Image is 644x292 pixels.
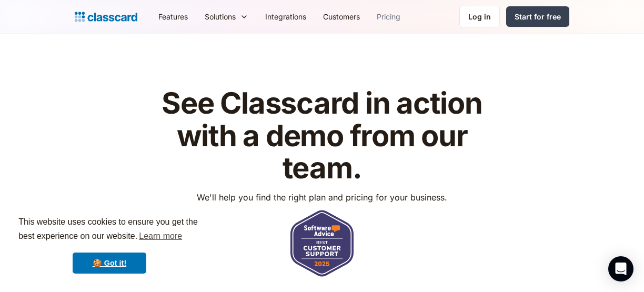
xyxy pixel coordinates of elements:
[257,5,315,28] a: Integrations
[515,11,561,22] div: Start for free
[75,9,137,24] a: home
[506,6,569,27] a: Start for free
[8,206,210,284] div: cookieconsent
[196,5,257,28] div: Solutions
[73,253,146,274] a: dismiss cookie message
[468,11,491,22] div: Log in
[459,6,500,27] a: Log in
[137,228,184,244] a: learn more about cookies
[315,5,368,28] a: Customers
[150,5,196,28] a: Features
[197,191,447,204] p: We'll help you find the right plan and pricing for your business.
[608,256,633,281] div: Open Intercom Messenger
[18,216,200,244] span: This website uses cookies to ensure you get the best experience on our website.
[368,5,409,28] a: Pricing
[205,11,236,22] div: Solutions
[162,85,482,186] strong: See Classcard in action with a demo from our team.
